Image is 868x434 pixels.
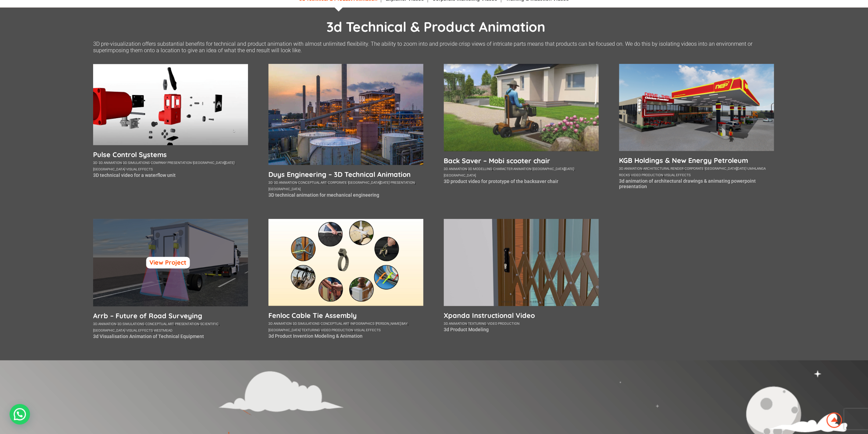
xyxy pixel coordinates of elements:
a: umhlanga rocks [619,167,766,177]
div: , , [444,320,599,326]
div: , , , , , , [619,165,774,178]
a: video production [631,173,663,177]
a: visual effects [126,167,153,171]
p: 3D technical animation for mechanical engineering [268,192,423,198]
a: visual effects [664,173,691,177]
div: , , , , , , , , [268,320,423,333]
a: 3d animation [444,322,467,325]
a: [GEOGRAPHIC_DATA] [93,167,125,171]
a: texturing [468,322,486,325]
a: video production [487,322,519,325]
a: Xpanda Instructional Video [444,311,599,320]
a: conceptual art [298,181,327,184]
a: KGB Holdings & New Energy Petroleum [619,156,774,165]
a: [GEOGRAPHIC_DATA] [268,328,300,332]
p: 3d Visualisation Animation of Technical Equipment [93,334,248,339]
a: [GEOGRAPHIC_DATA][DATE] [193,161,234,165]
p: 3D technical video for a waterflow unit [93,172,248,178]
a: 3d simulations [123,161,150,165]
a: architectural render [643,167,683,170]
a: 3d simulations [293,322,320,325]
p: 3d animation of architectural drawings & animating powerpoint presentation [619,178,774,189]
a: [PERSON_NAME] bay [376,322,408,325]
p: 3d Product Modeling [444,327,599,332]
a: [GEOGRAPHIC_DATA] [444,173,476,177]
div: , , , , , , , [93,320,248,333]
a: 3d animation [444,167,467,171]
a: scientific [200,322,219,326]
p: 3D pre-visualization offers substantial benefits for technical and product animation with almost ... [93,41,775,54]
p: 3D product video for prototype of the backsaver chair [444,179,599,184]
a: 3d animation [619,167,642,170]
a: [GEOGRAPHIC_DATA] [268,187,300,191]
a: conceptual art [145,322,174,326]
a: Duys Engineering – 3D Technical Animation [268,170,423,179]
a: [GEOGRAPHIC_DATA] [93,328,125,332]
a: company presentation [151,161,192,165]
a: 3d [268,181,273,184]
a: [GEOGRAPHIC_DATA][DATE] [532,167,574,171]
h1: 3d Technical & Product Animation [97,18,775,35]
a: 3d animation [268,322,292,325]
a: conceptual art [321,322,349,325]
a: westmead [154,328,173,332]
p: 3d Product Invention Modeling & Animation [268,333,423,339]
a: presentation [175,322,199,326]
a: corporate [685,167,704,170]
a: 3d animation [99,161,122,165]
div: , , , , , , [93,159,248,172]
a: Pulse Control Systems [93,150,248,159]
a: texturing [301,328,320,332]
a: View Project [146,257,190,268]
img: Animation Studio South Africa [825,411,843,429]
a: corporate [328,181,347,184]
a: Back Saver – Mobi scooter chair [444,156,599,165]
a: visual effects [126,328,153,332]
a: video production [321,328,353,332]
a: 3d simulations [117,322,144,326]
a: 3d [93,161,98,165]
a: Fenloc Cable Tie Assembly [268,311,423,320]
a: 3d animation [93,322,116,326]
a: visual effects [354,328,381,332]
div: , , , , , , [268,179,423,192]
a: presentation [391,181,415,184]
a: infographics [350,322,374,325]
a: 3d modelling [468,167,492,171]
a: [GEOGRAPHIC_DATA][DATE] [705,167,746,170]
a: character animation [493,167,531,171]
a: 3d animation [274,181,297,184]
a: [GEOGRAPHIC_DATA][DATE] [348,181,389,184]
div: , , , , [444,165,599,178]
a: Arrb – Future of Road Surveying [93,311,248,320]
